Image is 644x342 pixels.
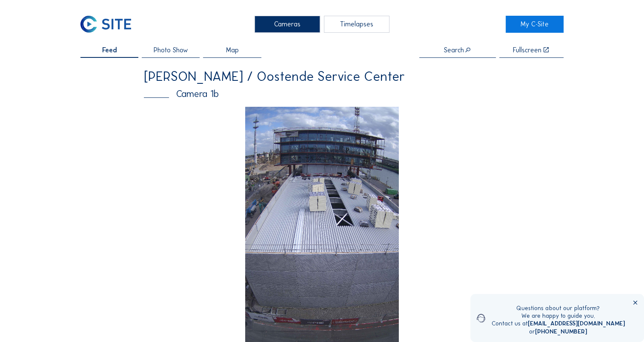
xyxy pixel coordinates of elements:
img: C-SITE Logo [80,16,131,33]
div: [PERSON_NAME] / Oostende Service Center [144,70,500,83]
div: Contact us at [492,320,625,328]
span: Feed [102,47,117,54]
a: [EMAIL_ADDRESS][DOMAIN_NAME] [528,320,625,327]
span: Photo Show [154,47,188,54]
a: [PHONE_NUMBER] [535,328,587,335]
span: Map [226,47,239,54]
div: or [492,328,625,336]
div: Camera 1b [144,89,500,99]
div: We are happy to guide you. [492,312,625,320]
a: My C-Site [506,16,564,33]
div: Cameras [255,16,320,33]
div: Questions about our platform? [492,305,625,312]
img: operator [477,305,485,332]
div: Timelapses [324,16,389,33]
div: Fullscreen [513,47,541,54]
a: C-SITE Logo [80,16,138,33]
